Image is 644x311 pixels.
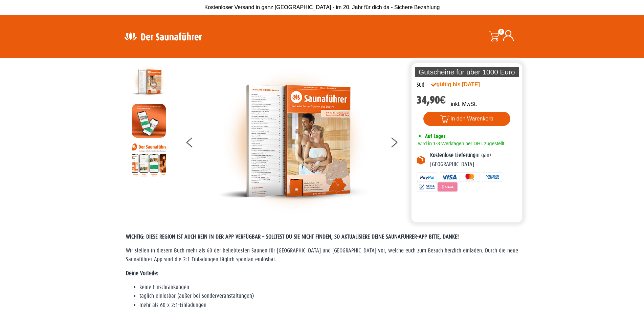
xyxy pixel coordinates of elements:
span: Auf Lager [425,133,445,139]
b: Kostenlose Lieferung [430,152,475,158]
div: gültig bis [DATE] [431,81,495,89]
span: 0 [498,29,504,35]
strong: Deine Vorteile: [126,270,158,276]
img: MOCKUP-iPhone_regional [132,104,166,138]
span: € [440,94,446,106]
img: Anleitung7tn [132,143,166,177]
span: wird in 1-3 Werktagen per DHL zugestellt [417,141,504,146]
span: Wir stellen in diesem Buch mehr als 60 der beliebtesten Saunen für [GEOGRAPHIC_DATA] und [GEOGRAP... [126,247,518,263]
li: mehr als 60 x 2:1-Einladungen [139,301,518,310]
li: täglich einlösbar (außer bei Sonderveranstaltungen) [139,292,518,301]
p: Gutscheine für über 1000 Euro [415,67,519,77]
img: der-saunafuehrer-2025-sued [132,65,166,99]
div: Süd [417,81,424,89]
img: der-saunafuehrer-2025-sued [218,65,370,217]
p: inkl. MwSt. [451,100,477,108]
bdi: 34,90 [417,94,446,106]
span: Kostenloser Versand in ganz [GEOGRAPHIC_DATA] - im 20. Jahr für dich da - Sichere Bezahlung [204,4,440,10]
span: WICHTIG: DIESE REGION IST AUCH REIN IN DER APP VERFÜGBAR – SOLLTEST DU SIE NICHT FINDEN, SO AKTUA... [126,234,459,240]
button: In den Warenkorb [423,112,510,126]
p: in ganz [GEOGRAPHIC_DATA] [430,151,517,169]
li: keine Einschränkungen [139,283,518,292]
